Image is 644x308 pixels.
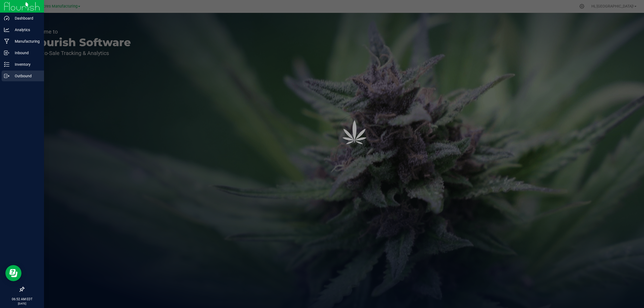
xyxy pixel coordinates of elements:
[9,61,42,68] p: Inventory
[9,15,42,21] p: Dashboard
[5,265,21,281] iframe: Resource center
[9,73,42,79] p: Outbound
[9,27,42,33] p: Analytics
[4,27,9,32] inline-svg: Analytics
[4,16,9,21] inline-svg: Dashboard
[2,302,42,306] p: [DATE]
[4,62,9,67] inline-svg: Inventory
[9,38,42,45] p: Manufacturing
[4,50,9,56] inline-svg: Inbound
[4,39,9,44] inline-svg: Manufacturing
[2,297,42,302] p: 06:52 AM EDT
[4,73,9,79] inline-svg: Outbound
[9,50,42,56] p: Inbound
